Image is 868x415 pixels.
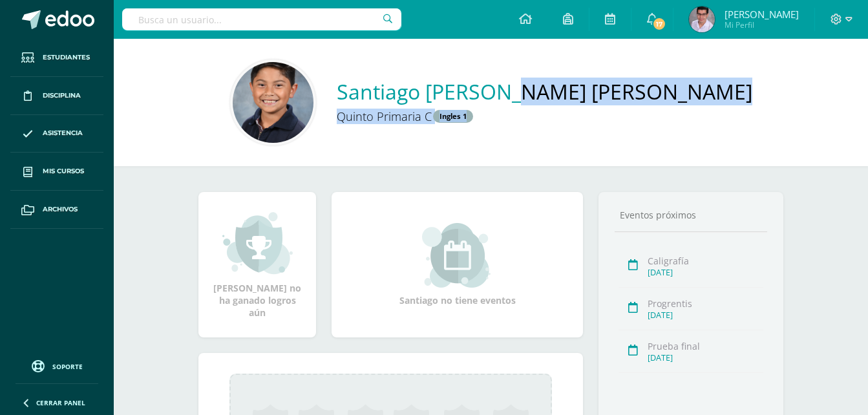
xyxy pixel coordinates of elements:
[10,39,103,77] a: Estudiantes
[648,297,763,310] div: Progrentis
[43,204,78,215] span: Archivos
[43,128,83,138] span: Asistencia
[648,310,763,321] div: [DATE]
[648,352,763,363] div: [DATE]
[10,191,103,229] a: Archivos
[393,223,522,306] div: Santiago no tiene eventos
[725,8,799,21] span: [PERSON_NAME]
[652,17,666,31] span: 17
[52,362,83,371] span: Soporte
[648,267,763,278] div: [DATE]
[689,6,715,32] img: fa2f4b38bf702924aa7a159777c1e075.png
[10,153,103,191] a: Mis cursos
[337,105,725,127] div: Quinto Primaria C
[615,209,767,221] div: Eventos próximos
[725,19,799,30] span: Mi Perfil
[43,166,84,176] span: Mis cursos
[16,357,98,374] a: Soporte
[122,8,401,30] input: Busca un usuario...
[211,211,303,319] div: [PERSON_NAME] no ha ganado logros aún
[337,78,752,105] a: Santiago [PERSON_NAME] [PERSON_NAME]
[648,340,763,352] div: Prueba final
[433,110,473,122] a: Ingles 1
[222,211,293,275] img: achievement_small.png
[648,255,763,267] div: Caligrafía
[233,62,313,143] img: 452500647a52dbc44be8274669aeb52a.png
[43,52,90,63] span: Estudiantes
[36,398,85,407] span: Cerrar panel
[10,115,103,153] a: Asistencia
[10,77,103,115] a: Disciplina
[422,223,492,288] img: event_small.png
[43,90,81,101] span: Disciplina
